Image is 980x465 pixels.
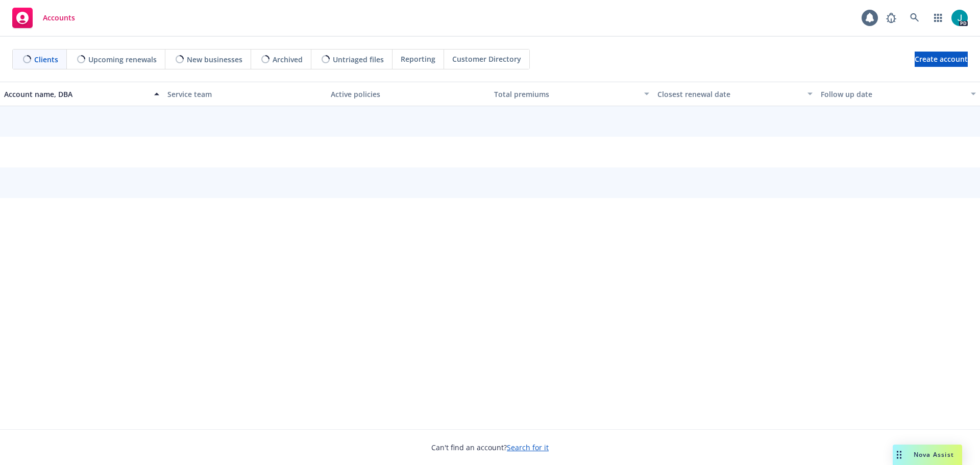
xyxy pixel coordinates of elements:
div: Total premiums [494,89,638,100]
a: Search for it [507,443,549,452]
span: New businesses [187,54,242,65]
a: Switch app [928,8,948,28]
span: Clients [34,54,58,65]
div: Account name, DBA [4,89,148,100]
a: Accounts [8,4,79,32]
div: Active policies [331,89,486,100]
button: Total premiums [490,82,653,106]
img: photo [951,10,968,26]
button: Active policies [327,82,490,106]
span: Archived [273,54,303,65]
span: Accounts [43,14,75,22]
div: Follow up date [821,89,965,100]
span: Customer Directory [452,54,521,64]
div: Closest renewal date [657,89,801,100]
button: Closest renewal date [653,82,817,106]
a: Create account [915,52,968,67]
div: Drag to move [893,445,905,465]
a: Search [904,8,925,28]
span: Can't find an account? [431,442,549,453]
button: Nova Assist [893,445,962,465]
span: Create account [915,50,968,69]
button: Service team [163,82,327,106]
a: Report a Bug [881,8,901,28]
button: Follow up date [817,82,980,106]
span: Nova Assist [914,450,954,459]
span: Upcoming renewals [88,54,157,65]
span: Untriaged files [333,54,384,65]
div: Service team [167,89,323,100]
span: Reporting [401,54,435,64]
